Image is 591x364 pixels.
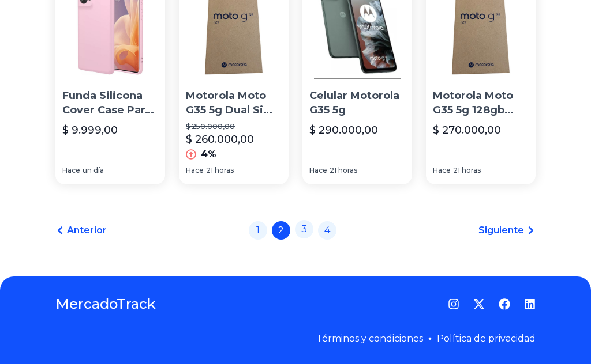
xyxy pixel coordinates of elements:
[309,122,378,138] p: $ 290.000,00
[62,122,118,138] p: $ 9.999,00
[55,223,107,237] a: Anterior
[62,89,158,117] p: Funda Silicona Cover Case Para Motorola G35 5g + [PERSON_NAME] 9d
[453,166,481,175] span: 21 horas
[62,166,80,175] span: Hace
[330,166,357,175] span: 21 horas
[316,333,423,344] a: Términos y condiciones
[186,166,204,175] span: Hace
[249,221,267,240] a: 1
[186,122,282,131] p: $ 250.000,00
[448,298,459,310] a: Instagram
[478,223,536,237] a: Siguiente
[309,166,327,175] span: Hace
[433,122,501,138] p: $ 270.000,00
[186,131,254,147] p: $ 260.000,00
[318,221,336,240] a: 4
[83,166,104,175] span: un día
[206,166,234,175] span: 21 horas
[473,298,485,310] a: Twitter
[201,147,216,161] p: 4%
[433,89,529,117] p: Motorola Moto G35 5g 128gb Dual Sim 4gb Ram
[499,298,510,310] a: Facebook
[437,333,536,344] a: Política de privacidad
[309,89,405,117] p: Celular Motorola G35 5g
[478,223,524,237] span: Siguiente
[295,220,313,238] a: 3
[524,298,536,310] a: LinkedIn
[55,295,156,313] a: MercadoTrack
[67,223,107,237] span: Anterior
[433,166,451,175] span: Hace
[186,89,282,117] p: Motorola Moto G35 5g Dual Sim 128gb 4gb Ram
